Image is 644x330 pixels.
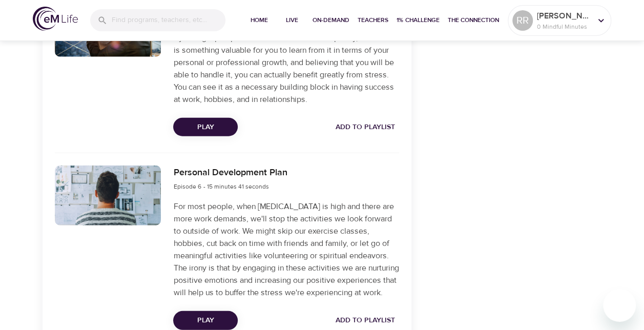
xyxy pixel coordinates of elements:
span: Play [181,121,230,134]
p: By taking a perspective that the stress is temporary, that there is something valuable for you to... [173,32,399,106]
span: The Connection [448,15,499,26]
button: Add to Playlist [331,311,399,330]
div: RR [512,10,533,31]
span: Teachers [358,15,388,26]
span: Live [280,15,304,26]
p: For most people, when [MEDICAL_DATA] is high and there are more work demands, we'll stop the acti... [173,200,399,299]
span: On-Demand [313,15,349,26]
span: 1% Challenge [397,15,440,26]
span: Episode 6 - 15 minutes 41 seconds [173,182,268,191]
img: logo [33,7,78,31]
span: Home [247,15,272,26]
iframe: Button to launch messaging window [603,289,636,322]
button: Play [173,311,238,330]
button: Add to Playlist [331,118,399,137]
p: 0 Mindful Minutes [537,22,591,31]
p: [PERSON_NAME] [537,10,591,22]
span: Add to Playlist [336,121,395,134]
h6: Personal Development Plan [173,166,287,180]
span: Play [181,314,230,327]
span: Add to Playlist [336,314,395,327]
button: Play [173,118,238,137]
input: Find programs, teachers, etc... [112,9,225,31]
